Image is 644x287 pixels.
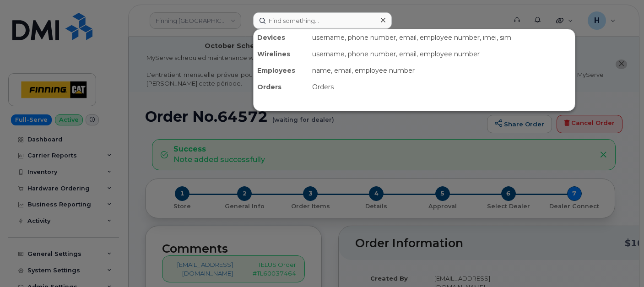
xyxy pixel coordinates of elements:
[254,46,308,62] div: Wirelines
[254,79,308,95] div: Orders
[308,62,575,79] div: name, email, employee number
[308,46,575,62] div: username, phone number, email, employee number
[254,29,308,46] div: Devices
[308,29,575,46] div: username, phone number, email, employee number, imei, sim
[308,79,575,95] div: Orders
[254,62,308,79] div: Employees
